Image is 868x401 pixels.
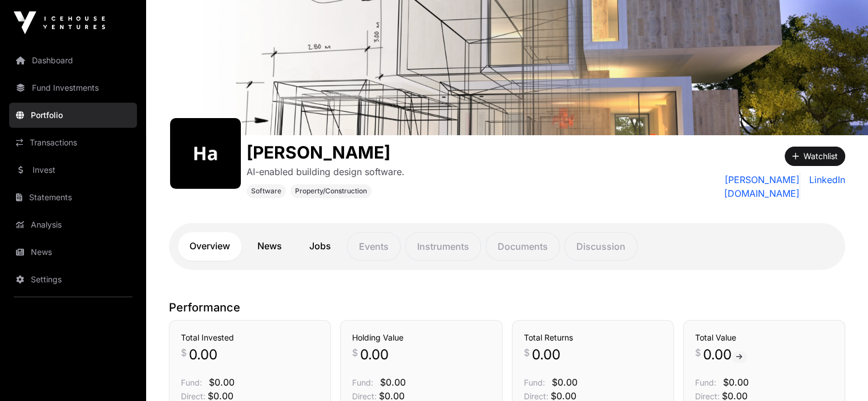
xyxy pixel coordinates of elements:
[9,75,137,100] a: Fund Investments
[181,391,205,401] span: Direct:
[246,232,293,261] a: News
[703,346,747,364] span: 0.00
[695,378,716,387] span: Fund:
[352,346,358,359] span: $
[181,378,202,387] span: Fund:
[9,48,137,73] a: Dashboard
[181,332,319,343] h3: Total Invested
[524,332,662,343] h3: Total Returns
[811,346,868,401] iframe: Chat Widget
[695,391,720,401] span: Direct:
[9,103,137,128] a: Portfolio
[723,376,749,388] span: $0.00
[785,147,845,166] button: Watchlist
[247,142,405,163] h1: [PERSON_NAME]
[181,346,187,359] span: $
[352,378,373,387] span: Fund:
[552,376,578,388] span: $0.00
[178,232,241,261] a: Overview
[405,232,481,261] p: Instruments
[295,187,367,196] span: Property/Construction
[247,165,405,179] p: AI-enabled building design software.
[486,232,560,261] p: Documents
[352,391,377,401] span: Direct:
[9,240,137,265] a: News
[380,376,406,388] span: $0.00
[169,299,845,315] p: Performance
[298,232,342,261] a: Jobs
[9,185,137,210] a: Statements
[251,187,281,196] span: Software
[352,332,490,343] h3: Holding Value
[14,11,105,34] img: Icehouse Ventures Logo
[524,346,530,359] span: $
[805,173,845,200] a: LinkedIn
[9,130,137,155] a: Transactions
[178,232,836,261] nav: Tabs
[524,378,545,387] span: Fund:
[532,346,560,364] span: 0.00
[657,173,800,200] a: [PERSON_NAME][DOMAIN_NAME]
[695,332,833,343] h3: Total Value
[347,232,401,261] p: Events
[9,212,137,237] a: Analysis
[175,123,236,184] img: harth430.png
[9,157,137,183] a: Invest
[189,346,217,364] span: 0.00
[9,267,137,292] a: Settings
[209,376,235,388] span: $0.00
[360,346,389,364] span: 0.00
[695,346,701,359] span: $
[524,391,548,401] span: Direct:
[564,232,637,261] p: Discussion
